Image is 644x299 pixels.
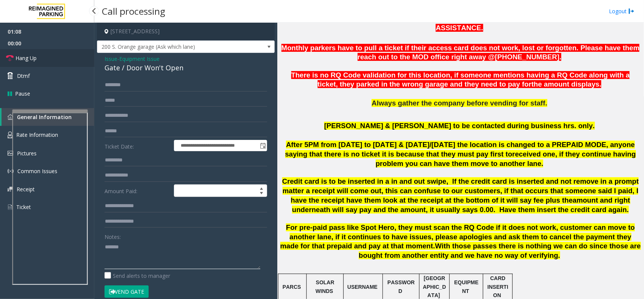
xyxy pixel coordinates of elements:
[8,114,13,120] img: 'icon'
[97,41,239,53] span: 200 S. Orange garage (Ask which lane)
[8,204,12,211] img: 'icon'
[629,7,635,15] img: logout
[2,108,94,126] a: General Information
[105,63,267,73] div: Gate / Door Won't Open
[258,140,267,151] span: Toggle popup
[324,122,595,130] span: [PERSON_NAME] & [PERSON_NAME] to be contacted during business hrs. only.
[256,191,267,197] span: Decrease value
[103,184,172,197] label: Amount Paid:
[285,141,635,158] span: After 5PM from [DATE] to [DATE] & [DATE]/[DATE] the location is changed to a PREPAID MODE, anyone...
[454,279,479,294] span: EQUIPMENT
[256,185,267,191] span: Increase value
[15,90,30,98] span: Pause
[105,55,117,63] span: Issue
[609,7,635,15] a: Logout
[387,279,415,294] span: PASSWORD
[15,54,37,62] span: Hang Up
[291,71,630,88] span: There is no RQ Code validation for this location, if someone mentions having a RQ Code along with...
[8,187,13,192] img: 'icon'
[98,2,169,20] h3: Call processing
[103,140,172,151] label: Ticket Date:
[97,23,275,40] h4: [STREET_ADDRESS]
[376,150,636,167] span: received one, if they continue having problem you can have them move to another lane.
[347,284,378,290] span: USERNAME
[532,80,602,88] span: the amount displays.
[292,196,630,214] span: amount and right underneath will say pay and the amount, it usually says 0.00. Have them insert t...
[316,279,335,294] span: SOLAR WINDS
[423,275,446,298] span: [GEOGRAPHIC_DATA]
[17,72,30,80] span: Dtmf
[117,55,160,62] span: -
[281,44,640,61] span: Monthly parkers have to pull a ticket if their access card does not work, lost or forgotten. Plea...
[119,55,160,63] span: Equipment Issue
[282,177,639,204] span: Credit card is to be inserted in a in and out swipe, If the credit card is inserted and not remov...
[8,132,12,138] img: 'icon'
[487,275,508,298] span: CARD INSERTION
[283,284,301,290] span: PARCS
[372,99,547,107] span: Always gather the company before vending for staff.
[105,285,149,298] button: Vend Gate
[8,151,13,156] img: 'icon'
[359,242,641,259] span: With those passes there is nothing we can do since those are bought from another entity and we ha...
[105,230,121,241] label: Notes:
[433,242,435,250] span: .
[280,223,635,250] span: For pre-paid pass like Spot Hero, they must scan the RQ Code if it does not work, customer can mo...
[105,272,170,280] label: Send alerts to manager
[8,168,14,174] img: 'icon'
